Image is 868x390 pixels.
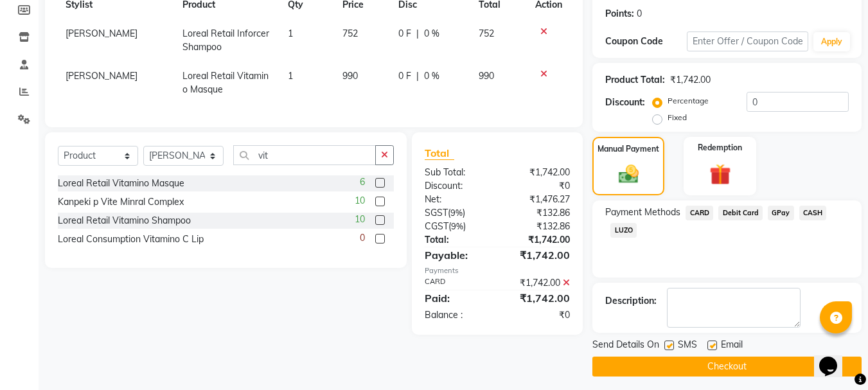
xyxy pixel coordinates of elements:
div: Sub Total: [415,166,497,179]
span: 990 [342,70,358,82]
div: Payments [425,265,570,276]
span: [PERSON_NAME] [66,28,137,39]
div: Total: [415,233,497,247]
span: | [416,27,419,40]
div: Loreal Retail Vitamino Masque [58,177,184,190]
span: SGST [425,207,448,218]
div: Loreal Retail Vitamino Shampoo [58,214,191,227]
div: ( ) [415,206,497,220]
span: 0 % [424,69,439,83]
div: Product Total: [605,73,665,87]
span: 752 [479,28,494,39]
input: Search or Scan [233,145,376,165]
span: 1 [288,70,293,82]
span: 9% [451,221,463,231]
div: ₹132.86 [497,220,580,233]
span: 1 [288,28,293,39]
div: Coupon Code [605,35,686,48]
label: Fixed [668,112,687,123]
span: 0 F [398,27,411,40]
div: Paid: [415,290,497,306]
span: CARD [686,206,713,220]
div: ₹0 [497,179,580,193]
span: 10 [355,194,365,208]
div: Loreal Consumption Vitamino C Lip [58,233,204,246]
span: 990 [479,70,494,82]
span: SMS [678,338,697,354]
div: Discount: [415,179,497,193]
div: ( ) [415,220,497,233]
label: Redemption [698,142,742,154]
img: _cash.svg [612,163,645,186]
span: 9% [450,208,463,218]
span: 0 % [424,27,439,40]
div: ₹1,742.00 [497,247,580,263]
div: Net: [415,193,497,206]
span: Email [721,338,743,354]
div: Description: [605,294,657,308]
span: [PERSON_NAME] [66,70,137,82]
div: Balance : [415,308,497,322]
div: Kanpeki p Vite Minral Complex [58,195,184,209]
span: 6 [360,175,365,189]
button: Checkout [592,357,862,377]
span: | [416,69,419,83]
input: Enter Offer / Coupon Code [687,31,808,51]
div: Payable: [415,247,497,263]
label: Manual Payment [598,143,659,155]
span: Loreal Retail Inforcer Shampoo [182,28,269,53]
span: LUZO [610,223,637,238]
iframe: chat widget [814,339,855,377]
span: Send Details On [592,338,659,354]
div: ₹1,742.00 [497,290,580,306]
div: ₹132.86 [497,206,580,220]
button: Apply [813,32,850,51]
div: ₹1,742.00 [497,166,580,179]
span: Total [425,146,454,160]
div: ₹0 [497,308,580,322]
span: CASH [799,206,827,220]
div: ₹1,742.00 [497,233,580,247]
span: Payment Methods [605,206,680,219]
div: Discount: [605,96,645,109]
div: 0 [637,7,642,21]
div: Points: [605,7,634,21]
span: GPay [768,206,794,220]
div: ₹1,742.00 [497,276,580,290]
div: ₹1,742.00 [670,73,711,87]
span: Loreal Retail Vitamino Masque [182,70,269,95]
span: 10 [355,213,365,226]
span: CGST [425,220,448,232]
span: 0 [360,231,365,245]
img: _gift.svg [703,161,738,188]
div: CARD [415,276,497,290]
label: Percentage [668,95,709,107]
div: ₹1,476.27 [497,193,580,206]
span: 752 [342,28,358,39]
span: 0 F [398,69,411,83]
span: Debit Card [718,206,763,220]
